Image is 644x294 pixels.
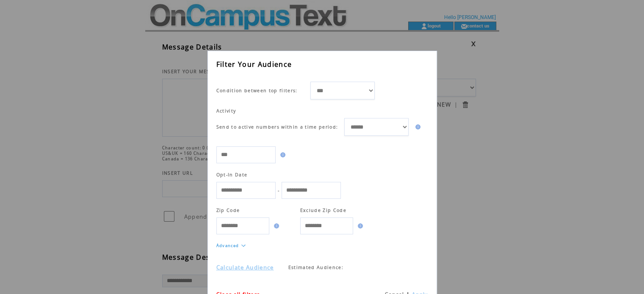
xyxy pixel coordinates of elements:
[216,243,239,248] a: Advanced
[216,88,298,93] span: Condition between top filters:
[288,264,343,270] span: Estimated Audience:
[216,172,248,178] span: Opt-In Date
[278,187,279,193] span: -
[355,223,363,228] img: help.gif
[413,124,420,129] img: help.gif
[216,60,292,69] span: Filter Your Audience
[216,124,338,130] span: Send to active numbers within a time period:
[216,264,274,271] a: Calculate Audience
[216,108,236,114] span: Activity
[216,207,240,213] span: Zip Code
[271,223,279,228] img: help.gif
[278,152,285,157] img: help.gif
[300,207,346,213] span: Exclude Zip Code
